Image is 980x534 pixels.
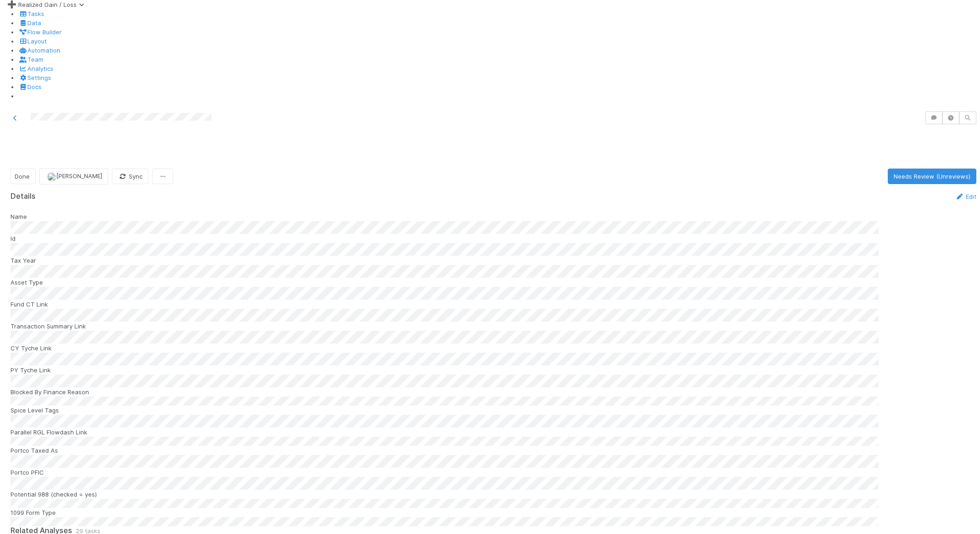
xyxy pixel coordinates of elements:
[11,365,976,375] div: PY Tyche Link
[11,468,976,477] div: Portco PFIC
[11,212,976,221] div: Name
[18,56,43,63] a: Team
[18,47,60,54] a: Automation
[11,508,976,517] div: 1099 Form Type
[888,169,976,184] button: Needs Review (Unreviews)
[11,344,976,353] div: CY Tyche Link
[18,19,41,26] a: Data
[11,278,976,287] div: Asset Type
[11,234,976,243] div: Id
[112,169,148,184] button: Sync
[18,74,51,81] a: Settings
[18,37,47,45] a: Layout
[11,300,976,309] div: Fund CT Link
[18,10,44,17] a: Tasks
[11,192,36,201] h5: Details
[18,83,42,90] a: Docs
[39,168,108,184] button: [PERSON_NAME]
[11,428,976,437] div: Parallel RGL Flowdash Link
[18,28,62,36] a: Flow Builder
[47,172,56,181] img: avatar_04ed6c9e-3b93-401c-8c3a-8fad1b1fc72c.png
[11,387,976,397] div: Blocked By Finance Reason
[7,0,16,8] span: ➕
[11,322,976,331] div: Transaction Summary Link
[18,1,88,8] span: Realized Gain / Loss
[56,172,102,180] span: [PERSON_NAME]
[18,65,53,72] a: Analytics
[11,490,976,499] div: Potential 988 (checked = yes)
[11,256,976,265] div: Tax Year
[955,193,976,200] a: Edit
[11,446,976,455] div: Portco Taxed As
[11,406,976,415] div: Spice Level Tags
